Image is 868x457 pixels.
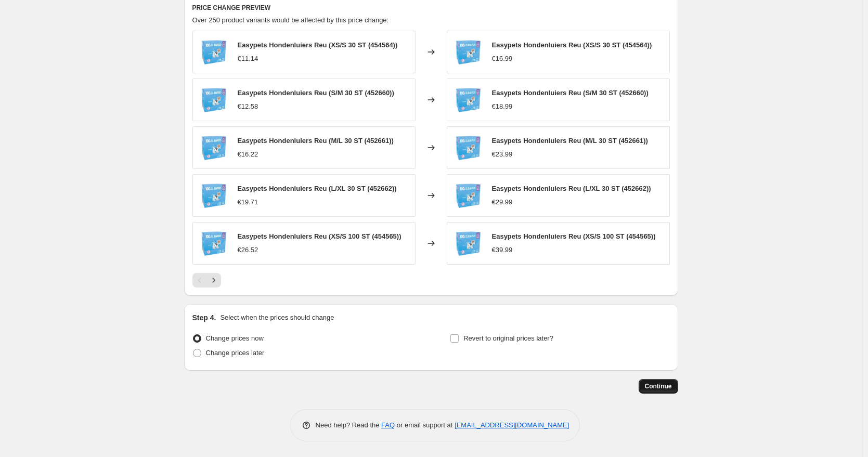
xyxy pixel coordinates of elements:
[316,421,382,429] span: Need help? Read the
[452,180,484,211] img: 452665_80x.jpg
[238,149,258,160] div: €16.22
[639,379,678,394] button: Continue
[492,232,656,240] span: Easypets Hondenluiers Reu (XS/S 100 ST (454565))
[192,16,389,24] span: Over 250 product variants would be affected by this price change:
[198,132,229,163] img: 452665_80x.jpg
[238,41,398,49] span: Easypets Hondenluiers Reu (XS/S 30 ST (454564))
[238,232,401,240] span: Easypets Hondenluiers Reu (XS/S 100 ST (454565))
[492,101,513,112] div: €18.99
[455,421,569,429] a: [EMAIL_ADDRESS][DOMAIN_NAME]
[192,4,670,12] h6: PRICE CHANGE PREVIEW
[452,132,484,163] img: 452665_80x.jpg
[492,185,651,192] span: Easypets Hondenluiers Reu (L/XL 30 ST (452662))
[238,54,258,64] div: €11.14
[492,41,652,49] span: Easypets Hondenluiers Reu (XS/S 30 ST (454564))
[198,180,229,211] img: 452665_80x.jpg
[645,382,672,390] span: Continue
[238,197,258,207] div: €19.71
[238,101,258,112] div: €12.58
[492,197,513,207] div: €29.99
[395,421,455,429] span: or email support at
[238,89,394,97] span: Easypets Hondenluiers Reu (S/M 30 ST (452660))
[192,273,221,288] nav: Pagination
[220,312,334,323] p: Select when the prices should change
[206,273,221,288] button: Next
[452,36,484,68] img: 452665_80x.jpg
[198,36,229,68] img: 452665_80x.jpg
[198,228,229,259] img: 452665_80x.jpg
[452,228,484,259] img: 452665_80x.jpg
[452,84,484,115] img: 452665_80x.jpg
[492,149,513,160] div: €23.99
[381,421,395,429] a: FAQ
[238,185,397,192] span: Easypets Hondenluiers Reu (L/XL 30 ST (452662))
[463,334,553,342] span: Revert to original prices later?
[492,54,513,64] div: €16.99
[238,137,394,145] span: Easypets Hondenluiers Reu (M/L 30 ST (452661))
[492,137,648,145] span: Easypets Hondenluiers Reu (M/L 30 ST (452661))
[492,89,649,97] span: Easypets Hondenluiers Reu (S/M 30 ST (452660))
[206,349,265,357] span: Change prices later
[198,84,229,115] img: 452665_80x.jpg
[492,245,513,255] div: €39.99
[192,312,216,323] h2: Step 4.
[238,245,258,255] div: €26.52
[206,334,264,342] span: Change prices now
